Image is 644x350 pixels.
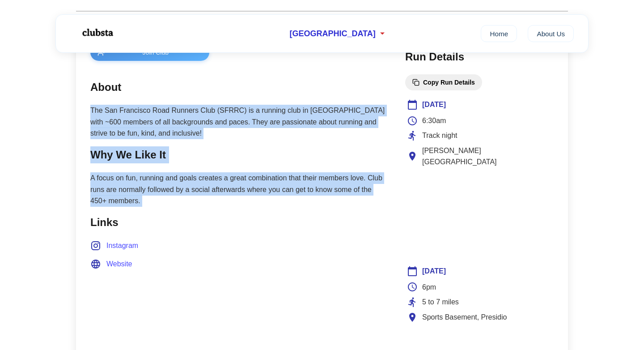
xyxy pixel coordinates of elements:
span: 6:30am [422,115,446,127]
h2: Links [90,214,387,231]
span: [PERSON_NAME][GEOGRAPHIC_DATA] [422,145,552,168]
p: The San Francisco Road Runners Club (SFRRC) is a running club in [GEOGRAPHIC_DATA] with ~600 memb... [90,105,387,139]
span: 5 to 7 miles [422,296,459,308]
button: Copy Run Details [405,74,482,90]
a: Website [90,258,132,270]
span: Track night [422,130,458,141]
span: [DATE] [422,99,446,111]
span: [GEOGRAPHIC_DATA] [289,29,375,38]
h2: Why We Like It [90,146,387,163]
a: About Us [528,25,574,42]
p: A focus on fun, running and goals creates a great combination that their members love. Club runs ... [90,172,387,207]
a: Home [481,25,517,42]
img: Logo [70,21,124,44]
h2: About [90,79,387,96]
span: 6pm [422,282,436,293]
span: [DATE] [422,265,446,277]
span: Website [106,258,132,270]
a: Instagram [90,240,138,252]
span: Sports Basement, Presidio [422,312,507,323]
span: Instagram [106,240,138,252]
iframe: Club Location Map [407,177,552,244]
